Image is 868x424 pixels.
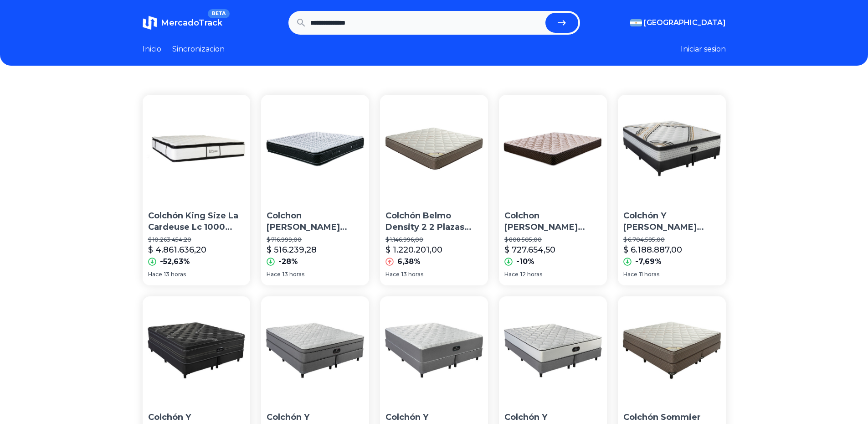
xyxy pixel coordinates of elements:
p: Colchón Belmo Density 2 2 Plazas King 200x200 [385,210,483,233]
a: Colchón King Size La Cardeuse Lc 1000 200x200Colchón King Size La Cardeuse Lc 1000 200x200$ 10.26... [143,95,251,285]
img: Colchón Y Sommier Simmons Deepsleep Foam King 200x200 [499,296,607,404]
span: 13 horas [282,271,304,278]
p: Colchon [PERSON_NAME] [PERSON_NAME] Size [MEDICAL_DATA] 200x200 Resortes, Envío S/c* [267,210,364,233]
p: -7,69% [635,256,662,267]
p: $ 716.999,00 [267,236,364,243]
span: Hace [267,271,281,278]
img: Colchón Y Sommier Simmons Spatherapy 2 Plazas King 200x200 [380,296,488,404]
span: 13 horas [164,271,186,278]
p: $ 4.861.636,20 [148,243,206,256]
span: Hace [504,271,519,278]
span: Hace [385,271,400,278]
p: $ 516.239,28 [267,243,317,256]
span: 11 horas [639,271,659,278]
img: Colchon Cannon King Size Doral 200x200 Resortes, Envío S/c* [261,95,369,203]
a: Colchón Belmo Density 2 2 Plazas King 200x200Colchón Belmo Density 2 2 Plazas King 200x200$ 1.146... [380,95,488,285]
p: $ 10.263.454,20 [148,236,245,243]
span: 12 horas [520,271,542,278]
span: MercadoTrack [161,18,222,28]
img: MercadoTrack [143,16,157,30]
img: Colchón Y Sommier Simmons Beautyrest Gold 2 King 200x200 [618,95,726,203]
button: [GEOGRAPHIC_DATA] [630,17,726,28]
img: Colchón Belmo Density 2 2 Plazas King 200x200 [380,95,488,203]
p: $ 6.704.585,00 [623,236,720,243]
img: Colchón Sommier Belmo Density 2 2 Plazas 200x200 [618,296,726,404]
p: $ 1.220.201,00 [385,243,442,256]
button: Iniciar sesion [681,44,726,55]
img: Argentina [630,19,642,26]
a: Colchon Cannon King Size Doral 200x200 Resortes, Envío S/c*Colchon [PERSON_NAME] [PERSON_NAME] Si... [261,95,369,285]
span: [GEOGRAPHIC_DATA] [644,17,726,28]
p: Colchón Y [PERSON_NAME] Beautyrest Gold 2 King 200x200 [623,210,720,233]
p: -28% [278,256,298,267]
img: Colchon Cannon King Size Exclusive 200x200 Espuma Cuotas S/i [499,95,607,203]
img: Colchón King Size La Cardeuse Lc 1000 200x200 [143,95,251,203]
p: $ 808.505,00 [504,236,601,243]
a: Colchon Cannon King Size Exclusive 200x200 Espuma Cuotas S/iColchon [PERSON_NAME] [PERSON_NAME] S... [499,95,607,285]
img: Colchón Y Sommier Simmons Beautyrest Black King 200x200 [143,296,251,404]
p: -52,63% [160,256,190,267]
a: Sincronizacion [172,44,225,55]
a: Inicio [143,44,161,55]
p: $ 727.654,50 [504,243,555,256]
p: Colchon [PERSON_NAME] [PERSON_NAME] Size Exclusive 200x200 Espuma Cuotas S/i [504,210,601,233]
span: Hace [148,271,162,278]
p: $ 6.188.887,00 [623,243,682,256]
span: BETA [208,9,229,18]
img: Colchón Y Sommier Simmons Backcare 2 Plazas King 200x200 [261,296,369,404]
span: Hace [623,271,637,278]
a: MercadoTrackBETA [143,16,222,30]
p: -10% [516,256,534,267]
span: 13 horas [401,271,423,278]
a: Colchón Y Sommier Simmons Beautyrest Gold 2 King 200x200Colchón Y [PERSON_NAME] Beautyrest Gold 2... [618,95,726,285]
p: $ 1.146.996,00 [385,236,483,243]
p: 6,38% [397,256,421,267]
p: Colchón King Size La Cardeuse Lc 1000 200x200 [148,210,245,233]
